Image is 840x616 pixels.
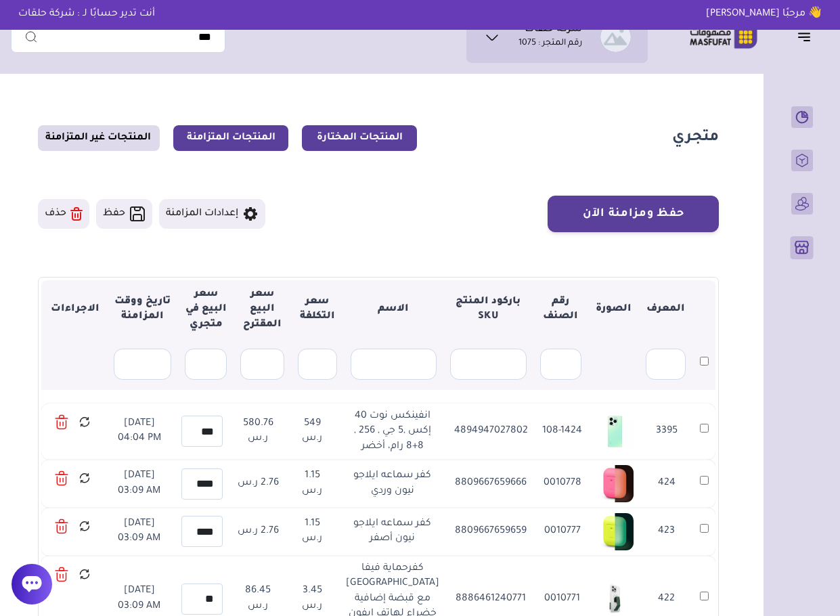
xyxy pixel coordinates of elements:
[378,304,409,315] strong: الاسم
[696,7,832,22] p: 👋 مرحبًا [PERSON_NAME]
[159,199,265,229] button: إعدادات المزامنة
[535,508,590,556] td: 0010777
[38,125,160,151] a: المنتجات غير المتزامنة
[243,289,282,330] strong: سعر البيع المقترح
[525,24,582,37] h1: شركة حلقات
[38,199,89,229] button: حذف
[640,508,693,556] td: 423
[173,125,288,151] a: المنتجات المتزامنة
[596,513,634,550] img: 2023-11-17-655788e5aec85.png
[286,460,338,508] td: 1.15 ر.س
[543,296,578,322] strong: رقم الصنف
[338,403,447,460] td: انفينكس نوت 40 إكس ,5 جي , 256 , 8+8 رام، أخضر
[535,460,590,508] td: 0010778
[548,196,719,232] button: حفظ ومزامنة الآن
[596,304,632,315] strong: الصورة
[104,460,174,508] td: [DATE] 03:09 AM
[640,460,693,508] td: 424
[456,296,521,322] strong: باركود المنتج SKU
[302,125,417,151] a: المنتجات المختارة
[286,403,338,460] td: 549 ر.س
[104,403,174,460] td: [DATE] 04:04 PM
[229,460,286,508] td: 2.76 ر.س
[96,199,152,229] button: حفظ
[286,508,338,556] td: 1.15 ر.س
[447,508,535,556] td: 8809667659659
[672,129,719,148] h1: متجري
[600,22,631,52] img: شركة حلقات
[447,403,535,460] td: 4894947027802
[518,37,582,51] p: رقم المتجر : 1075
[229,403,286,460] td: 580.76 ر.س
[51,304,100,315] strong: الاجراءات
[114,296,171,322] strong: تاريخ ووقت المزامنة
[185,289,227,330] strong: سعر البيع في متجري
[680,24,767,50] img: Logo
[535,403,590,460] td: 108-1424
[646,304,685,315] strong: المعرف
[596,413,634,450] img: 2025-06-30-68627faf1eecd.png
[596,465,634,502] img: 2023-11-17-655787845519d.png
[338,508,447,556] td: كفر سماعه ايلاجو نيون أصفر
[104,508,174,556] td: [DATE] 03:09 AM
[229,508,286,556] td: 2.76 ر.س
[338,460,447,508] td: كفر سماعه ايلاجو نيون وردي
[447,460,535,508] td: 8809667659666
[300,296,335,322] strong: سعر التكلفة
[8,7,165,22] p: أنت تدير حسابًا لـ : شركة حلقات
[640,403,693,460] td: 3395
